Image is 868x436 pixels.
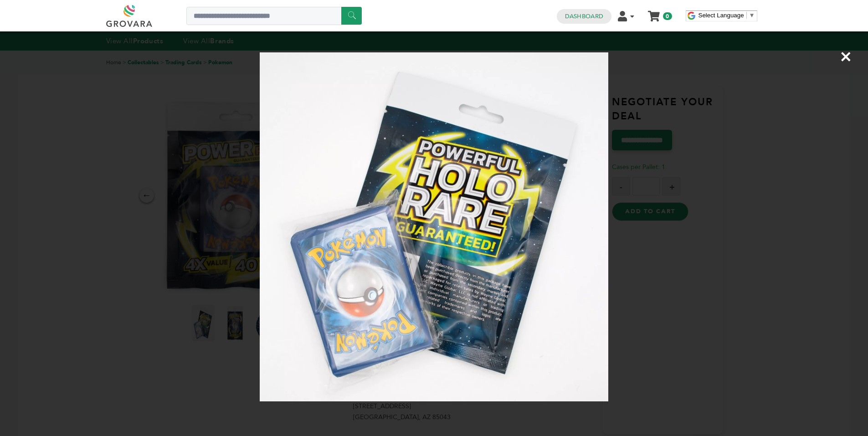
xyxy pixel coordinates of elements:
span: × [840,44,852,69]
a: Select Language​ [699,12,755,19]
span: ▼ [749,12,755,19]
img: Image Preview [260,52,609,401]
input: Search a product or brand... [186,7,362,25]
a: Dashboard [565,12,603,21]
a: My Cart [648,8,659,18]
span: 0 [663,12,672,20]
span: Select Language [699,12,744,19]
